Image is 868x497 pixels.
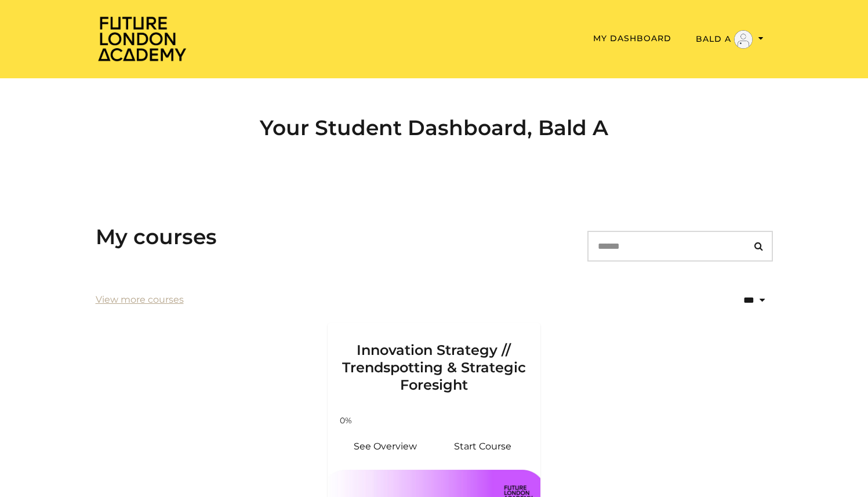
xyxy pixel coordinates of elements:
[593,33,671,43] a: My Dashboard
[434,433,532,460] a: Innovation Strategy // Trendspotting & Strategic Foresight: Resume Course
[96,115,773,140] h2: Your Student Dashboard, Bald A
[342,323,527,394] h3: Innovation Strategy // Trendspotting & Strategic Foresight
[96,224,217,249] h3: My courses
[332,415,360,427] span: 0%
[692,30,767,49] button: Toggle menu
[337,433,434,460] a: Innovation Strategy // Trendspotting & Strategic Foresight: See Overview
[96,15,188,62] img: Home Page
[328,323,541,408] a: Innovation Strategy // Trendspotting & Strategic Foresight
[96,293,184,307] a: View more courses
[706,286,773,314] select: status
